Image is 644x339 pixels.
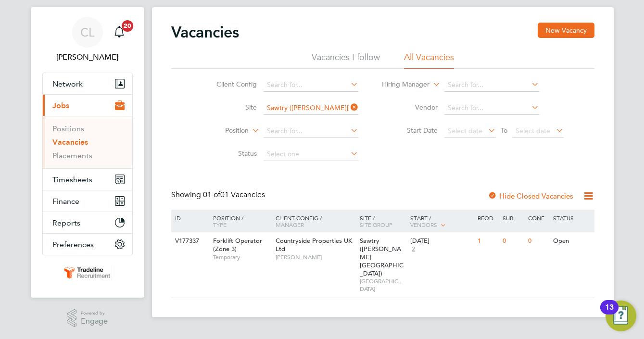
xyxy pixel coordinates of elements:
div: 1 [475,232,500,250]
span: Temporary [213,253,271,261]
div: V177337 [173,232,206,250]
span: Countryside Properties UK Ltd [276,237,352,253]
span: Engage [81,317,108,326]
div: Status [551,210,593,226]
label: Start Date [382,126,438,135]
input: Search for... [444,78,539,92]
a: Placements [52,151,92,160]
label: Hide Closed Vacancies [488,191,573,201]
div: Jobs [43,116,132,168]
label: Position [193,126,249,136]
span: Finance [52,197,79,206]
span: [GEOGRAPHIC_DATA] [360,277,405,292]
span: Preferences [52,240,94,249]
a: Vacancies [52,138,88,147]
img: tradelinerecruitment-logo-retina.png [63,265,113,280]
span: Sawtry ([PERSON_NAME][GEOGRAPHIC_DATA]) [360,237,404,277]
span: Vendors [410,221,437,228]
div: Sub [500,210,525,226]
input: Search for... [264,125,358,138]
label: Site [202,103,257,112]
span: Select date [516,126,550,135]
span: Select date [448,126,482,135]
div: ID [173,210,206,226]
button: Network [43,73,132,94]
input: Search for... [444,101,539,115]
label: Hiring Manager [374,80,429,89]
span: Callum Linnell [42,51,133,63]
div: Client Config / [273,210,357,233]
input: Select one [264,148,358,161]
span: Manager [276,221,304,228]
span: 01 Vacancies [203,190,265,200]
div: Site / [357,210,408,233]
button: Jobs [43,95,132,116]
button: Preferences [43,234,132,255]
button: Open Resource Center, 13 new notifications [606,301,636,331]
button: Timesheets [43,169,132,190]
span: To [498,124,510,137]
div: 0 [526,232,551,250]
li: All Vacancies [404,51,454,69]
li: Vacancies I follow [312,51,380,69]
span: Forklift Operator (Zone 3) [213,237,262,253]
input: Search for... [264,78,358,92]
div: Position / [206,210,273,233]
label: Vendor [382,103,438,112]
span: CL [80,26,94,38]
div: Start / [408,210,475,234]
span: 20 [122,20,133,32]
span: 2 [410,245,417,253]
a: 20 [110,17,129,48]
div: Showing [171,190,267,200]
a: Go to home page [42,265,133,280]
a: Positions [52,124,84,133]
div: 13 [605,307,614,320]
div: Open [551,232,593,250]
span: Timesheets [52,175,92,184]
span: Jobs [52,101,69,110]
h2: Vacancies [171,23,239,42]
a: CL[PERSON_NAME] [42,17,133,63]
input: Search for... [264,101,358,115]
div: [DATE] [410,237,473,245]
span: Reports [52,218,80,227]
span: Site Group [360,221,392,228]
span: Type [213,221,227,228]
nav: Main navigation [31,7,144,298]
button: Reports [43,212,132,233]
a: Powered byEngage [67,309,108,327]
label: Status [202,149,257,158]
button: Finance [43,190,132,212]
label: Client Config [202,80,257,88]
span: Network [52,79,83,88]
button: New Vacancy [538,23,594,38]
div: Conf [526,210,551,226]
span: Powered by [81,309,108,317]
div: Reqd [475,210,500,226]
span: [PERSON_NAME] [276,253,355,261]
span: 01 of [203,190,220,200]
div: 0 [500,232,525,250]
